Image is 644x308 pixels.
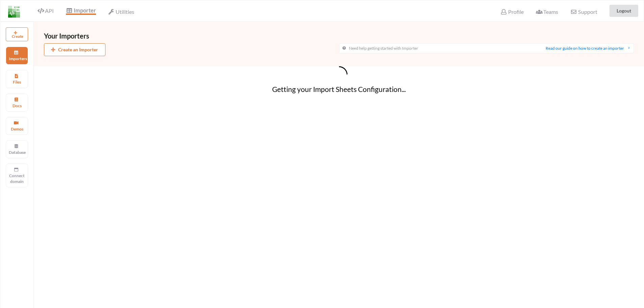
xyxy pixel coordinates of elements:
p: Database [9,149,25,155]
a: Read our guide on how to create an importer [546,46,631,51]
p: Files [9,79,25,85]
span: Teams [536,8,558,15]
p: Importers [9,56,25,62]
button: Create an Importer [44,43,105,56]
button: Create [6,27,28,41]
button: Logout [610,5,638,17]
span: Profile [500,8,523,15]
h4: Getting your Import Sheets Configuration... [34,85,644,93]
span: Utilities [108,8,134,15]
p: Demos [9,126,25,132]
p: Connect domain [9,173,25,184]
div: Need help getting started with Importer [342,45,486,51]
span: API [38,7,54,14]
span: Importer [66,7,96,14]
img: LogoIcon.png [8,6,20,18]
h3: Your Importers [44,32,634,40]
p: Docs [9,103,25,109]
span: Support [570,9,597,15]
